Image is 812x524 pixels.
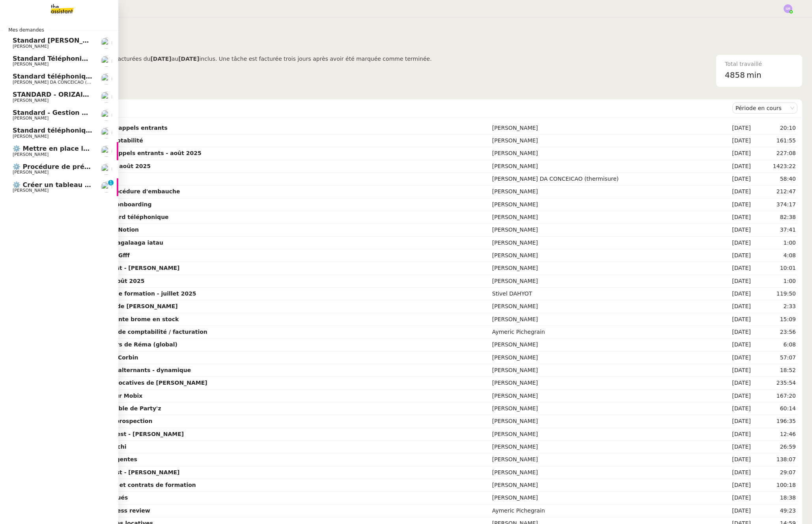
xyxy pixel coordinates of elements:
img: users%2FRcIDm4Xn1TPHYwgLThSv8RQYtaM2%2Favatar%2F95761f7a-40c3-4bb5-878d-fe785e6f95b2 [101,127,112,138]
td: Aymeric Pichegrain [491,326,715,339]
td: [PERSON_NAME] [491,262,715,275]
span: [PERSON_NAME] [13,116,49,121]
td: [PERSON_NAME] [491,185,715,198]
td: 138:07 [752,453,797,466]
td: [PERSON_NAME] [491,390,715,402]
td: [PERSON_NAME] [491,275,715,288]
td: 60:14 [752,402,797,415]
img: users%2FhitvUqURzfdVsA8TDJwjiRfjLnH2%2Favatar%2Flogo-thermisure.png [101,73,112,84]
td: [DATE] [715,122,752,135]
td: [DATE] [715,135,752,147]
td: [PERSON_NAME] [491,147,715,160]
td: 15:09 [752,313,797,326]
td: [DATE] [715,466,752,479]
td: 6:08 [752,339,797,351]
td: [PERSON_NAME] [491,364,715,377]
td: 10:01 [752,262,797,275]
span: [PERSON_NAME] DA CONCEICAO (thermisure) [13,80,112,85]
td: 100:18 [752,479,797,492]
span: Standard téléphonique [13,73,95,80]
td: [DATE] [715,249,752,262]
td: 2:33 [752,300,797,313]
strong: Créer un template business review [41,507,150,514]
img: users%2F6gb6idyi0tfvKNN6zQQM24j9Qto2%2Favatar%2F4d99454d-80b1-4afc-9875-96eb8ae1710f [101,182,112,193]
td: [DATE] [715,288,752,300]
td: [DATE] [715,428,752,441]
td: [DATE] [715,326,752,339]
td: 1:00 [752,275,797,288]
td: [PERSON_NAME] [491,313,715,326]
td: [DATE] [715,415,752,428]
p: 1 [109,180,112,187]
span: [PERSON_NAME] [13,98,49,103]
b: [DATE] [178,56,199,62]
img: users%2F8F3ae0CdRNRxLT9M8DTLuFZT1wq1%2Favatar%2F8d3ba6ea-8103-41c2-84d4-2a4cca0cf040 [101,164,112,175]
span: ⚙️ Créer un tableau de bord mensuel [13,181,144,189]
td: 23:56 [752,326,797,339]
td: 57:07 [752,352,797,364]
td: [PERSON_NAME] [491,224,715,236]
strong: [DATE] New flight request - [PERSON_NAME] [41,469,180,475]
td: [PERSON_NAME] [491,479,715,492]
td: [DATE] [715,453,752,466]
td: [PERSON_NAME] [491,211,715,224]
td: Stivel DAHYOT [491,288,715,300]
span: Mes demandes [4,26,49,34]
td: [DATE] [715,237,752,249]
td: 26:59 [752,441,797,453]
span: [PERSON_NAME] [13,152,49,157]
strong: New flight request - Hgf Gfff [41,252,130,258]
td: 18:52 [752,364,797,377]
td: 49:23 [752,505,797,517]
span: Standard téléphonique - août 2025 [13,127,137,134]
td: [DATE] [715,198,752,211]
td: [DATE] [715,160,752,173]
img: users%2FrZ9hsAwvZndyAxvpJrwIinY54I42%2Favatar%2FChatGPT%20Image%201%20aou%CC%82t%202025%2C%2011_1... [101,146,112,157]
strong: Mise à jour d'un fichier de formation - juillet 2025 [41,290,196,297]
td: [PERSON_NAME] [491,377,715,389]
td: [PERSON_NAME] [491,198,715,211]
td: Aymeric Pichegrain [491,505,715,517]
td: [DATE] [715,147,752,160]
td: 58:40 [752,173,797,185]
div: Demandes [40,100,732,116]
td: [DATE] [715,300,752,313]
td: 374:17 [752,198,797,211]
span: STANDARD - ORIZAIR - août 2025 [13,91,131,98]
img: users%2FW4OQjB9BRtYK2an7yusO0WsYLsD3%2Favatar%2F28027066-518b-424c-8476-65f2e549ac29 [101,110,112,121]
td: 1423:22 [752,160,797,173]
span: [PERSON_NAME] [13,170,49,175]
td: [DATE] [715,224,752,236]
td: 196:35 [752,415,797,428]
b: [DATE] [150,56,171,62]
td: 167:20 [752,390,797,402]
strong: ⚙️ Procédure de précomptabilité [41,137,143,144]
td: [DATE] [715,173,752,185]
span: min [747,69,762,82]
strong: ⚙️ MAJ Procédure standard téléphonique [41,214,169,220]
td: 212:47 [752,185,797,198]
td: [DATE] [715,275,752,288]
strong: [DATE] New flight request - [PERSON_NAME] [41,265,180,271]
td: 29:07 [752,466,797,479]
td: [PERSON_NAME] [491,428,715,441]
td: [DATE] [715,352,752,364]
td: [PERSON_NAME] [491,237,715,249]
span: Standard Téléphonique - [PERSON_NAME]/Addingwell [13,55,203,62]
td: 1:00 [752,237,797,249]
span: [PERSON_NAME] [13,62,49,67]
div: Total travaillé [725,60,793,69]
td: [DATE] [715,377,752,389]
td: 161:55 [752,135,797,147]
td: [PERSON_NAME] [491,339,715,351]
td: 12:46 [752,428,797,441]
td: [DATE] [715,364,752,377]
span: ⚙️ Mettre en place la procédure d'embauche [13,145,171,152]
strong: Standard - Gestion des appels entrants - août 2025 [41,150,202,156]
td: 20:10 [752,122,797,135]
td: 82:38 [752,211,797,224]
td: [DATE] [715,339,752,351]
td: [DATE] [715,185,752,198]
img: users%2FrssbVgR8pSYriYNmUDKzQX9syo02%2Favatar%2Fb215b948-7ecd-4adc-935c-e0e4aeaee93e [101,56,112,67]
span: ⚙️ Procédure de précomptabilité [13,163,129,170]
